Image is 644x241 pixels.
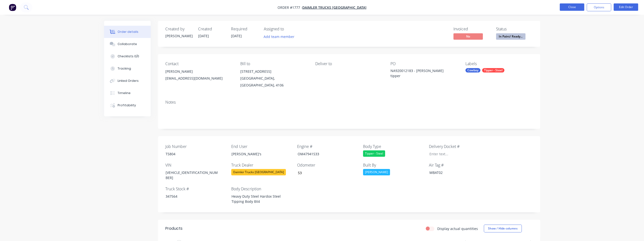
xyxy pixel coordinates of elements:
[165,226,182,231] div: Products
[104,38,151,50] button: Collaborate
[165,100,533,105] div: Notes
[240,61,307,66] div: Bill to
[587,3,611,11] button: Options
[293,150,355,157] div: OM47941533
[264,33,297,40] button: Add team member
[302,5,366,10] a: Daimler Trucks [GEOGRAPHIC_DATA]
[231,162,292,168] label: Truck Dealer
[484,225,522,232] button: Show / Hide columns
[363,150,385,157] div: Tipper - Steel
[165,186,227,192] label: Truck Stock #
[261,33,297,40] button: Add team member
[118,66,131,71] div: Tracking
[104,50,151,62] button: Checklists 0/0
[496,33,525,39] span: In Paint/ Ready...
[165,68,232,75] div: [PERSON_NAME]
[496,27,533,31] div: Status
[118,54,139,59] div: Checklists 0/0
[453,33,483,39] span: No
[297,144,358,149] label: Engine #
[162,169,223,181] div: [VEHICLE_IDENTIFICATION_NUMBER]
[231,144,292,149] label: End User
[482,68,504,72] div: Tipper - Steel
[264,27,313,31] div: Assigned to
[198,34,209,38] span: [DATE]
[162,193,223,200] div: 347564
[465,61,533,66] div: Labels
[429,162,490,168] label: Air Tag #
[231,34,242,38] span: [DATE]
[198,27,225,31] div: Created
[118,91,131,95] div: Timeline
[390,61,458,66] div: PO
[165,162,227,168] label: VIN
[560,3,584,11] button: Close
[363,162,424,168] label: Built By
[104,26,151,38] button: Order details
[240,68,307,75] div: [STREET_ADDRESS]
[104,62,151,75] button: Tracking
[118,42,137,46] div: Collaborate
[240,68,307,89] div: [STREET_ADDRESS][GEOGRAPHIC_DATA], [GEOGRAPHIC_DATA], 4106
[363,169,390,175] div: [PERSON_NAME]
[453,27,490,31] div: Invoiced
[165,68,232,84] div: [PERSON_NAME][EMAIL_ADDRESS][DOMAIN_NAME]
[228,193,289,205] div: Heavy Duty Steel Hardox Steel Tipping Body 8X4
[165,61,232,66] div: Contact
[118,103,136,108] div: Profitability
[315,61,382,66] div: Deliver to
[9,4,16,11] img: Factory
[293,169,358,176] input: Enter number...
[104,99,151,111] button: Profitability
[228,150,289,157] div: [PERSON_NAME]'s
[496,33,525,41] button: In Paint/ Ready...
[429,144,490,149] label: Delivery Docket #
[231,186,292,192] label: Body Description
[278,5,302,10] span: Order #1777 -
[363,144,424,149] label: Body Type
[425,169,487,176] div: MBAT02
[104,75,151,87] button: Linked Orders
[437,226,478,231] label: Display actual quantities
[165,144,227,149] label: Job Number
[614,3,638,11] button: Edit Order
[165,33,192,38] div: [PERSON_NAME]
[165,27,192,31] div: Created by
[165,75,232,82] div: [EMAIL_ADDRESS][DOMAIN_NAME]
[118,30,138,34] div: Order details
[118,79,139,83] div: Linked Orders
[231,169,286,175] div: Daimler Trucks [GEOGRAPHIC_DATA]
[465,68,480,72] div: Cowboy
[231,27,258,31] div: Required
[297,162,358,168] label: Odometer
[162,150,223,157] div: T5804
[390,68,452,78] div: NA920012183 - [PERSON_NAME] tipper
[240,75,307,89] div: [GEOGRAPHIC_DATA], [GEOGRAPHIC_DATA], 4106
[104,87,151,99] button: Timeline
